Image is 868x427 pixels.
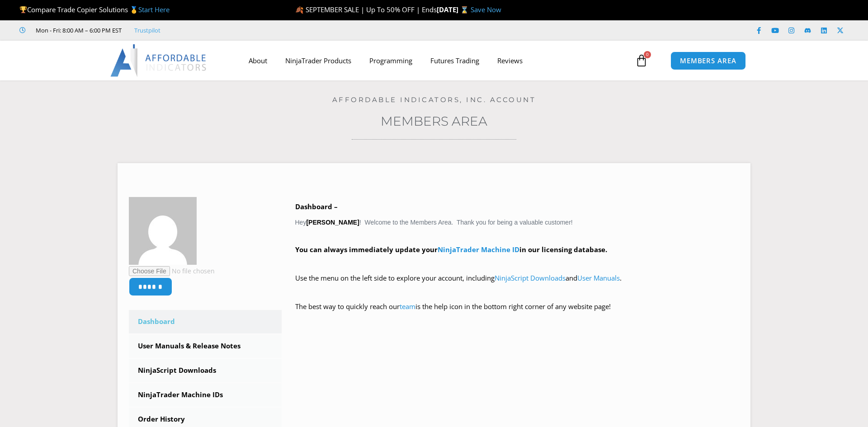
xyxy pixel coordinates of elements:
span: MEMBERS AREA [680,57,736,64]
a: User Manuals & Release Notes [129,334,282,358]
strong: [DATE] ⌛ [437,5,471,14]
a: User Manuals [577,273,620,282]
a: team [400,302,415,311]
a: 0 [622,47,661,74]
strong: You can always immediately update your in our licensing database. [295,245,607,254]
b: Dashboard – [295,202,338,211]
nav: Menu [240,50,633,71]
p: Use the menu on the left side to explore your account, including and . [295,272,740,297]
a: Dashboard [129,310,282,333]
span: 0 [644,51,651,58]
a: NinjaScript Downloads [495,273,566,282]
a: Reviews [488,50,532,71]
span: Compare Trade Copier Solutions 🥇 [19,5,170,14]
strong: [PERSON_NAME] [306,219,359,226]
a: MEMBERS AREA [670,52,746,70]
div: Hey ! Welcome to the Members Area. Thank you for being a valuable customer! [295,201,740,326]
a: Programming [360,50,421,71]
a: Trustpilot [134,25,160,36]
p: The best way to quickly reach our is the help icon in the bottom right corner of any website page! [295,300,740,326]
span: 🍂 SEPTEMBER SALE | Up To 50% OFF | Ends [295,5,437,14]
img: LogoAI | Affordable Indicators – NinjaTrader [110,44,208,77]
a: Start Here [138,5,170,14]
a: NinjaTrader Machine IDs [129,383,282,407]
a: About [240,50,276,71]
img: 🏆 [20,6,27,13]
span: Mon - Fri: 8:00 AM – 6:00 PM EST [33,25,122,36]
a: Members Area [381,113,487,129]
a: Futures Trading [421,50,488,71]
a: NinjaScript Downloads [129,359,282,382]
a: NinjaTrader Products [276,50,360,71]
a: Save Now [471,5,501,14]
img: c05fadfc033eda5ec5af14545f1a775000b9217a32feb56806e7043574425ab3 [129,197,197,265]
a: NinjaTrader Machine ID [438,245,519,254]
a: Affordable Indicators, Inc. Account [332,95,536,104]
